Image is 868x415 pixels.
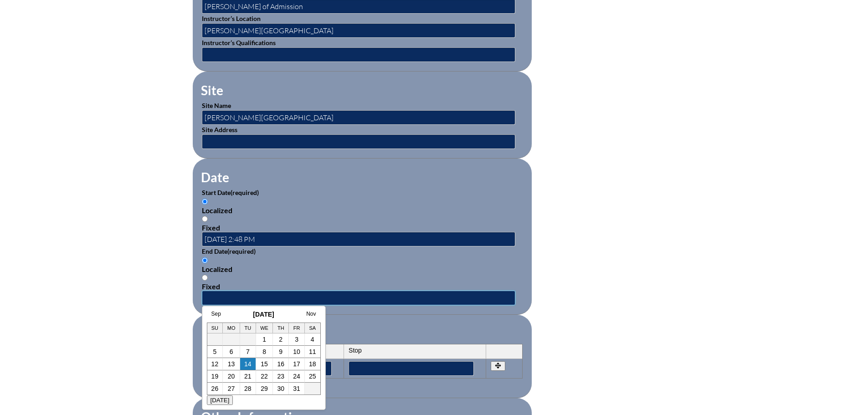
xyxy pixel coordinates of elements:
a: 2 [279,336,282,343]
label: Start Date [202,189,259,196]
a: 23 [277,373,284,380]
a: 26 [211,385,219,392]
a: 30 [277,385,284,392]
a: 5 [213,348,217,355]
a: 29 [261,385,268,392]
a: 1 [262,336,266,343]
a: 3 [295,336,298,343]
a: 6 [230,348,233,355]
legend: Periods [200,326,246,341]
div: Fixed [202,282,523,291]
input: Fixed [202,275,208,281]
a: 21 [244,373,252,380]
a: 8 [262,348,266,355]
a: 13 [228,360,235,368]
span: (required) [231,189,259,196]
label: Site Name [202,102,231,109]
a: 17 [293,360,300,368]
div: Fixed [202,223,523,232]
button: [DATE] [207,395,233,405]
th: Mo [223,323,240,333]
th: Sa [305,323,320,333]
a: 27 [228,385,235,392]
a: 14 [244,360,252,368]
a: 18 [309,360,316,368]
label: Instructor’s Qualifications [202,39,276,46]
th: Tu [240,323,256,333]
input: Localized [202,199,208,205]
span: (required) [227,247,256,255]
a: 11 [309,348,316,355]
label: End Date [202,247,256,255]
a: Sep [211,311,221,317]
div: Localized [202,265,523,273]
th: Su [207,323,223,333]
a: 19 [211,373,219,380]
h3: [DATE] [207,311,321,318]
a: 10 [293,348,300,355]
a: 4 [311,336,314,343]
label: Instructor’s Location [202,15,261,22]
th: Fr [289,323,305,333]
a: 22 [261,373,268,380]
a: 28 [244,385,252,392]
a: 25 [309,373,316,380]
legend: Date [200,169,230,185]
th: Th [273,323,289,333]
a: 24 [293,373,300,380]
a: 15 [261,360,268,368]
a: 16 [277,360,284,368]
a: Nov [306,311,316,317]
input: Localized [202,257,208,263]
th: Stop [344,344,486,359]
input: Fixed [202,216,208,222]
a: 20 [228,373,235,380]
a: 9 [279,348,282,355]
a: 7 [246,348,250,355]
label: Site Address [202,126,237,133]
div: Localized [202,206,523,215]
a: 31 [293,385,300,392]
a: 12 [211,360,219,368]
legend: Site [200,82,224,98]
th: We [256,323,273,333]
